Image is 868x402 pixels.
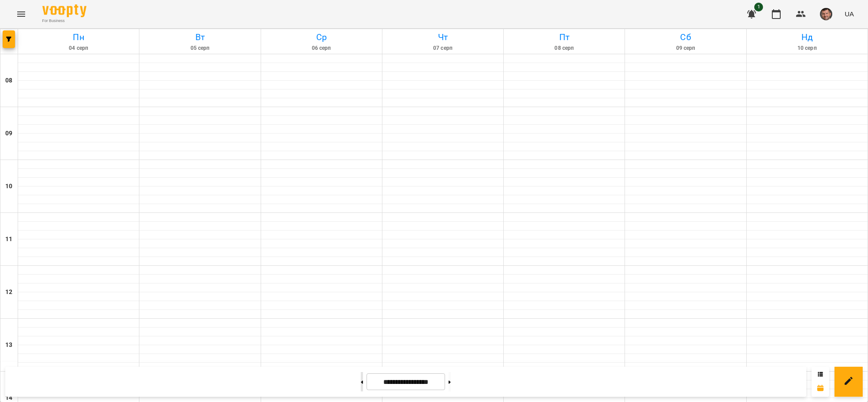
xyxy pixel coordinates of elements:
[748,30,866,44] h6: Нд
[5,76,12,86] h6: 08
[141,30,259,44] h6: Вт
[384,44,502,52] h6: 07 серп
[754,3,763,11] span: 1
[5,340,12,350] h6: 13
[42,4,86,17] img: Voopty Logo
[5,234,12,244] h6: 11
[748,44,866,52] h6: 10 серп
[384,30,502,44] h6: Чт
[820,8,832,20] img: 75717b8e963fcd04a603066fed3de194.png
[19,30,138,44] h6: Пн
[141,44,259,52] h6: 05 серп
[626,30,745,44] h6: Сб
[841,6,857,22] button: UA
[5,129,12,138] h6: 09
[262,44,381,52] h6: 06 серп
[845,9,854,19] span: UA
[262,30,381,44] h6: Ср
[19,44,138,52] h6: 04 серп
[42,18,86,24] span: For Business
[11,4,32,25] button: Menu
[5,287,12,297] h6: 12
[505,30,623,44] h6: Пт
[505,44,623,52] h6: 08 серп
[626,44,745,52] h6: 09 серп
[5,182,12,191] h6: 10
